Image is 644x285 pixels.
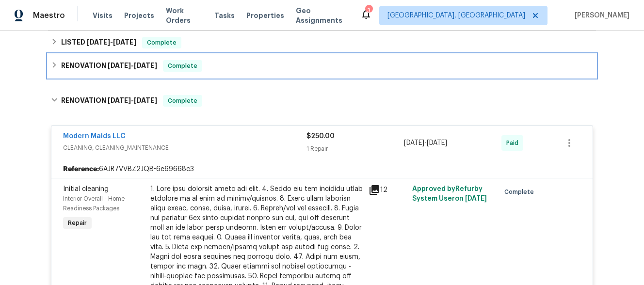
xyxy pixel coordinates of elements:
span: Tasks [214,12,235,19]
span: [DATE] [113,39,136,46]
span: - [87,39,136,46]
span: [PERSON_NAME] [571,11,629,20]
div: 3 [365,6,372,16]
span: [DATE] [108,62,131,69]
span: [DATE] [87,39,110,46]
span: - [404,138,447,148]
span: Properties [246,11,284,20]
div: 6AJR7VVBZ2JQB-6e69668c3 [51,160,593,178]
span: Geo Assignments [296,6,349,25]
div: 12 [369,184,406,196]
div: RENOVATION [DATE]-[DATE]Complete [48,54,596,78]
span: - [108,62,157,69]
span: [DATE] [465,195,487,202]
span: [DATE] [134,62,157,69]
span: Repair [64,218,91,228]
span: Initial cleaning [63,186,109,192]
div: 1 Repair [306,144,404,154]
span: Projects [124,11,154,20]
span: $250.00 [306,133,335,140]
h6: RENOVATION [61,60,157,72]
b: Reference: [63,164,99,174]
span: Approved by Refurby System User on [412,186,487,202]
h6: RENOVATION [61,95,157,107]
span: Complete [143,38,180,47]
span: Complete [164,61,201,71]
span: Maestro [33,11,65,20]
div: RENOVATION [DATE]-[DATE]Complete [48,85,596,116]
span: [DATE] [427,140,447,146]
span: - [108,97,157,104]
div: LISTED [DATE]-[DATE]Complete [48,31,596,54]
span: Visits [93,11,113,20]
span: [GEOGRAPHIC_DATA], [GEOGRAPHIC_DATA] [387,11,525,20]
a: Modern Maids LLC [63,133,126,140]
span: Work Orders [166,6,203,25]
span: Interior Overall - Home Readiness Packages [63,196,125,211]
span: CLEANING, CLEANING_MAINTENANCE [63,143,306,153]
span: Complete [504,187,538,197]
span: [DATE] [108,97,131,104]
span: Paid [506,138,522,148]
h6: LISTED [61,37,136,48]
span: [DATE] [404,140,424,146]
span: Complete [164,96,201,106]
span: [DATE] [134,97,157,104]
